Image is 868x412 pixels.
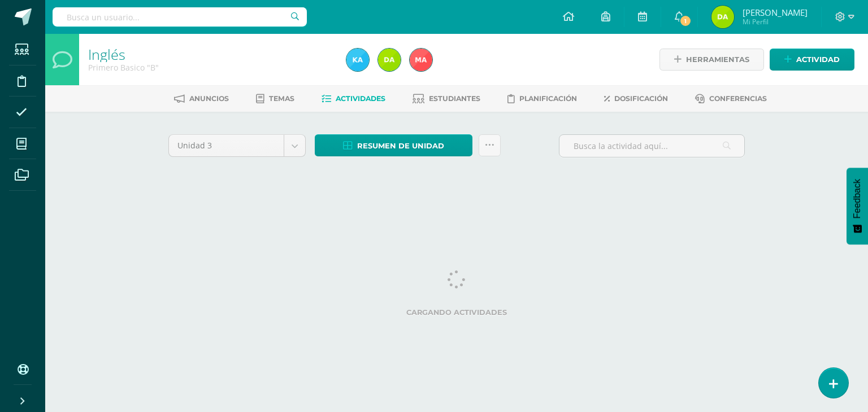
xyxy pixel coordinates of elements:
a: Estudiantes [413,90,480,108]
a: Inglés [88,45,125,64]
span: Conferencias [709,94,767,103]
button: Feedback - Mostrar encuesta [847,168,868,244]
input: Busca un usuario... [53,7,307,27]
span: Mi Perfil [743,17,808,27]
span: [PERSON_NAME] [743,7,808,18]
span: 1 [679,15,692,27]
span: Actividad [796,49,840,70]
a: Resumen de unidad [315,134,472,156]
a: Unidad 3 [169,135,305,156]
span: Anuncios [189,94,229,103]
a: Temas [256,90,294,108]
input: Busca la actividad aquí... [559,135,744,157]
h1: Inglés [88,46,333,62]
img: 258196113818b181416f1cb94741daed.png [346,49,369,71]
label: Cargando actividades [168,308,745,317]
span: Resumen de unidad [357,135,444,156]
a: Actividad [770,49,854,71]
span: Feedback [852,179,862,218]
a: Actividades [322,90,385,108]
a: Anuncios [174,90,229,108]
a: Conferencias [695,90,767,108]
span: Dosificación [614,94,668,103]
img: 786e783610561c3eb27341371ea08d67.png [378,49,401,71]
a: Planificación [507,90,577,108]
img: 786e783610561c3eb27341371ea08d67.png [711,6,734,28]
span: Temas [269,94,294,103]
a: Herramientas [659,49,764,71]
span: Herramientas [686,49,749,70]
span: Planificación [519,94,577,103]
span: Actividades [336,94,385,103]
span: Estudiantes [429,94,480,103]
span: Unidad 3 [177,135,275,156]
div: Primero Basico 'B' [88,62,333,73]
img: 0183f867e09162c76e2065f19ee79ccf.png [410,49,432,71]
a: Dosificación [604,90,668,108]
